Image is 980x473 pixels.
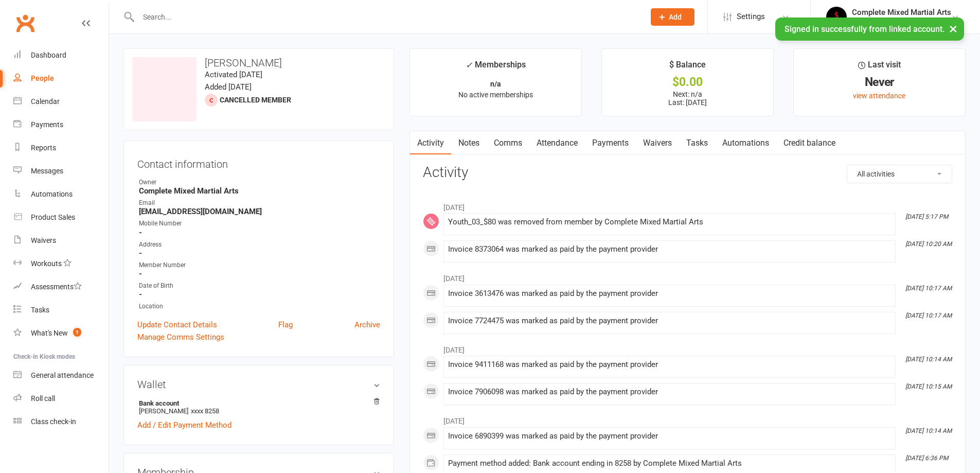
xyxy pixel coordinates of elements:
[487,131,529,155] a: Comms
[139,302,380,311] div: Location
[13,67,109,90] a: People
[139,269,380,278] strong: -
[448,289,891,298] div: Invoice 3613476 was marked as paid by the payment provider
[13,252,109,275] a: Workouts
[490,80,501,88] strong: n/a
[31,74,54,82] div: People
[852,8,951,17] div: Complete Mixed Martial Arts
[423,268,952,284] li: [DATE]
[905,240,952,248] i: [DATE] 10:20 AM
[31,283,82,291] div: Assessments
[905,383,952,390] i: [DATE] 10:15 AM
[13,387,109,410] a: Roll call
[139,219,380,229] div: Mobile Number
[73,328,81,337] span: 1
[139,260,380,270] div: Member Number
[13,364,109,387] a: General attendance kiosk mode
[905,213,948,220] i: [DATE] 5:17 PM
[205,70,262,79] time: Activated [DATE]
[466,60,472,70] i: ✓
[137,319,217,331] a: Update Contact Details
[905,285,952,292] i: [DATE] 10:17 AM
[13,229,109,252] a: Waivers
[448,388,891,396] div: Invoice 7906098 was marked as paid by the payment provider
[31,51,66,59] div: Dashboard
[132,57,197,121] img: image1734069078.png
[776,131,843,155] a: Credit balance
[529,131,585,155] a: Attendance
[139,207,380,216] strong: [EMAIL_ADDRESS][DOMAIN_NAME]
[137,331,224,343] a: Manage Comms Settings
[31,371,94,379] div: General attendance
[13,322,109,345] a: What's New1
[13,44,109,67] a: Dashboard
[905,356,952,363] i: [DATE] 10:14 AM
[423,197,952,213] li: [DATE]
[354,319,380,331] a: Archive
[13,90,109,113] a: Calendar
[31,394,55,402] div: Roll call
[858,58,901,77] div: Last visit
[31,306,49,314] div: Tasks
[137,419,231,431] a: Add / Edit Payment Method
[139,198,380,208] div: Email
[669,13,682,21] span: Add
[31,236,56,244] div: Waivers
[220,96,291,104] span: Cancelled member
[205,82,252,92] time: Added [DATE]
[13,136,109,160] a: Reports
[448,360,891,369] div: Invoice 9411168 was marked as paid by the payment provider
[139,178,380,187] div: Owner
[448,218,891,226] div: Youth_03_$80 was removed from member by Complete Mixed Martial Arts
[31,213,75,221] div: Product Sales
[31,190,73,198] div: Automations
[137,154,380,170] h3: Contact information
[139,290,380,299] strong: -
[679,131,715,155] a: Tasks
[31,120,63,129] div: Payments
[944,17,963,40] button: ×
[852,17,951,26] div: Complete Mixed Martial Arts
[448,432,891,441] div: Invoice 6890399 was marked as paid by the payment provider
[139,240,380,250] div: Address
[31,144,56,152] div: Reports
[13,113,109,136] a: Payments
[669,58,706,77] div: $ Balance
[410,131,451,155] a: Activity
[139,186,380,196] strong: Complete Mixed Martial Arts
[423,165,952,181] h3: Activity
[905,312,952,319] i: [DATE] 10:17 AM
[31,97,60,106] div: Calendar
[139,281,380,291] div: Date of Birth
[12,10,38,36] a: Clubworx
[139,228,380,237] strong: -
[458,91,533,99] span: No active memberships
[139,249,380,258] strong: -
[139,399,375,407] strong: Bank account
[651,8,694,26] button: Add
[31,259,62,268] div: Workouts
[905,454,948,462] i: [DATE] 6:36 PM
[611,90,764,107] p: Next: n/a Last: [DATE]
[13,410,109,433] a: Class kiosk mode
[13,206,109,229] a: Product Sales
[585,131,636,155] a: Payments
[135,10,637,24] input: Search...
[278,319,293,331] a: Flag
[137,379,380,390] h3: Wallet
[31,417,76,426] div: Class check-in
[826,7,847,27] img: thumb_image1717476369.png
[737,5,765,28] span: Settings
[785,24,945,34] span: Signed in successfully from linked account.
[13,299,109,322] a: Tasks
[853,92,905,100] a: view attendance
[611,77,764,87] div: $0.00
[13,275,109,299] a: Assessments
[31,167,63,175] div: Messages
[13,183,109,206] a: Automations
[636,131,679,155] a: Waivers
[423,410,952,427] li: [DATE]
[423,339,952,356] li: [DATE]
[448,317,891,325] div: Invoice 7724475 was marked as paid by the payment provider
[448,459,891,468] div: Payment method added: Bank account ending in 8258 by Complete Mixed Martial Arts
